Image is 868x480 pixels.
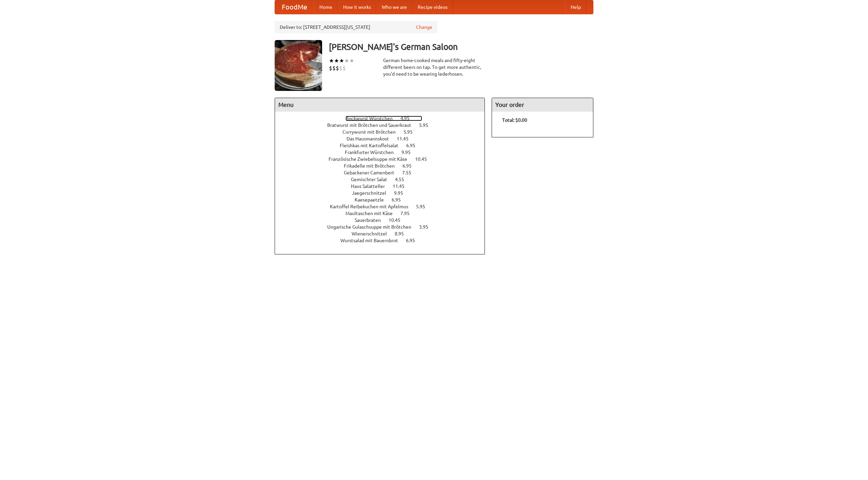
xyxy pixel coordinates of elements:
[395,231,411,236] span: 8.95
[344,163,401,169] span: Frikadelle mit Brötchen
[344,170,401,175] span: Gebackener Camenbert
[275,21,437,33] div: Deliver to: [STREET_ADDRESS][US_STATE]
[394,190,410,196] span: 9.95
[346,211,399,216] span: Maultaschen mit Käse
[329,40,593,54] h3: [PERSON_NAME]'s German Saloon
[345,150,423,155] a: Frankfurter Würstchen 9.95
[329,156,439,162] a: Französische Zwiebelsuppe mit Käse 10.45
[492,98,593,112] h4: Your order
[351,184,392,189] span: Haus Salatteller
[340,238,428,243] a: Wurstsalad mit Bauernbrot 6.95
[352,190,416,196] a: Jaegerschnitzel 9.95
[344,170,424,175] a: Gebackener Camenbert 7.55
[327,224,441,230] a: Ungarische Gulaschsuppe mit Brötchen 3.95
[349,57,354,64] li: ★
[402,163,418,169] span: 6.95
[400,211,416,216] span: 7.95
[327,122,418,128] span: Bratwurst mit Brötchen und Sauerkraut
[330,204,415,209] span: Kartoffel Reibekuchen mit Apfelmus
[351,177,394,182] span: Gemischter Salat
[336,64,339,72] li: $
[327,224,418,230] span: Ungarische Gulaschsuppe mit Brötchen
[376,0,412,14] a: Who we are
[395,177,411,182] span: 4.55
[401,150,417,155] span: 9.95
[393,184,411,189] span: 11.45
[389,217,407,223] span: 10.45
[352,231,394,236] span: Wienerschnitzel
[339,57,344,64] li: ★
[419,224,435,230] span: 3.95
[351,177,417,182] a: Gemischter Salat 4.55
[329,57,334,64] li: ★
[334,57,339,64] li: ★
[351,184,417,189] a: Haus Salatteller 11.45
[383,57,485,77] div: German home-cooked meals and fifty-eight different beers on tap. To get more authentic, you'd nee...
[406,238,422,243] span: 6.95
[346,211,422,216] a: Maultaschen mit Käse 7.95
[347,136,396,141] span: Das Hausmannskost
[419,122,435,128] span: 5.95
[340,143,405,148] span: Fleishkas mit Kartoffelsalat
[402,170,418,175] span: 7.55
[330,204,438,209] a: Kartoffel Reibekuchen mit Apfelmus 5.95
[416,24,432,31] a: Change
[342,129,425,135] a: Currywurst mit Brötchen 5.95
[347,136,421,141] a: Das Hausmannskost 11.45
[346,116,399,121] span: Bockwurst Würstchen
[342,129,402,135] span: Currywurst mit Brötchen
[355,197,391,203] span: Kaesepaetzle
[352,190,393,196] span: Jaegerschnitzel
[400,116,416,121] span: 4.95
[565,0,586,14] a: Help
[397,136,415,141] span: 11.45
[342,64,346,72] li: $
[338,0,376,14] a: How it works
[340,238,405,243] span: Wurstsalad mit Bauernbrot
[329,156,414,162] span: Französische Zwiebelsuppe mit Käse
[406,143,422,148] span: 6.95
[327,122,441,128] a: Bratwurst mit Brötchen und Sauerkraut 5.95
[403,129,419,135] span: 5.95
[339,64,342,72] li: $
[392,197,408,203] span: 6.95
[352,231,416,236] a: Wienerschnitzel 8.95
[346,116,422,121] a: Bockwurst Würstchen 4.95
[355,217,413,223] a: Sauerbraten 10.45
[345,150,400,155] span: Frankfurter Würstchen
[329,64,332,72] li: $
[275,98,485,112] h4: Menu
[314,0,338,14] a: Home
[412,0,453,14] a: Recipe videos
[340,143,428,148] a: Fleishkas mit Kartoffelsalat 6.95
[275,0,314,14] a: FoodMe
[275,40,322,91] img: angular.jpg
[332,64,336,72] li: $
[502,117,527,123] b: Total: $0.00
[355,217,388,223] span: Sauerbraten
[415,156,434,162] span: 10.45
[344,57,349,64] li: ★
[416,204,432,209] span: 5.95
[355,197,413,203] a: Kaesepaetzle 6.95
[344,163,424,169] a: Frikadelle mit Brötchen 6.95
